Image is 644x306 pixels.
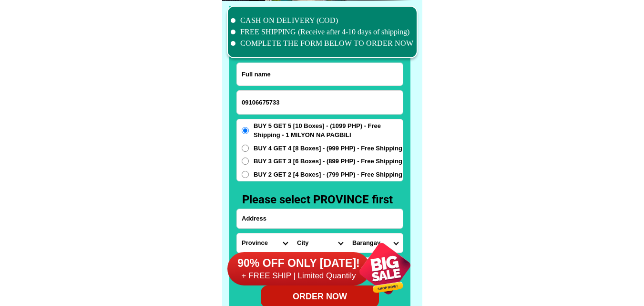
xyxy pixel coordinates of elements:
input: Input address [237,209,403,228]
span: BUY 5 GET 5 [10 Boxes] - (1099 PHP) - Free Shipping - 1 MILYON NA PAGBILI [254,121,403,140]
h6: 90% OFF ONLY [DATE]! [227,256,370,271]
input: Input phone_number [237,91,403,114]
li: FREE SHIPPING (Receive after 4-10 days of shipping) [231,26,414,38]
input: Input full_name [237,63,403,85]
span: BUY 2 GET 2 [4 Boxes] - (799 PHP) - Free Shipping [254,170,402,179]
li: CASH ON DELIVERY (COD) [231,15,414,26]
input: BUY 3 GET 3 [6 Boxes] - (899 PHP) - Free Shipping [242,158,249,165]
span: BUY 3 GET 3 [6 Boxes] - (899 PHP) - Free Shipping [254,157,402,166]
input: BUY 2 GET 2 [4 Boxes] - (799 PHP) - Free Shipping [242,171,249,178]
h3: Please select PROVINCE first [242,191,402,208]
li: COMPLETE THE FORM BELOW TO ORDER NOW [231,38,414,49]
input: BUY 4 GET 4 [8 Boxes] - (999 PHP) - Free Shipping [242,145,249,152]
input: BUY 5 GET 5 [10 Boxes] - (1099 PHP) - Free Shipping - 1 MILYON NA PAGBILI [242,127,249,134]
span: BUY 4 GET 4 [8 Boxes] - (999 PHP) - Free Shipping [254,144,402,153]
h6: + FREE SHIP | Limited Quantily [227,271,370,281]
